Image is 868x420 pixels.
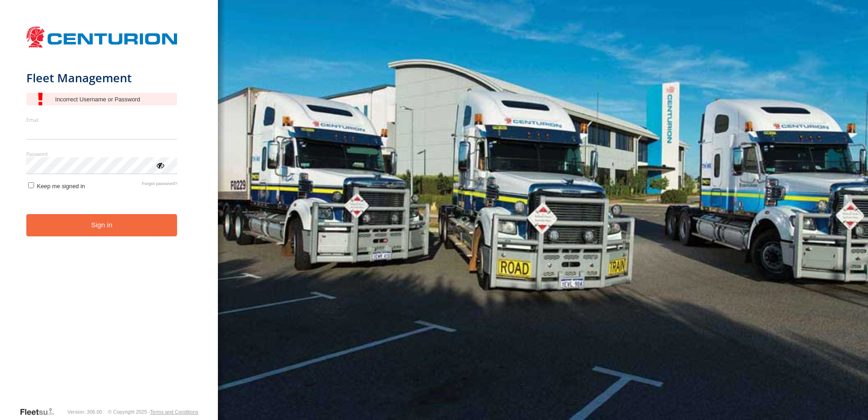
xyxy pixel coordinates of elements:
[37,183,85,190] span: Keep me signed in
[142,181,178,190] a: Forgot password?
[26,150,178,157] label: Password
[26,25,178,49] img: Centurion Transport
[155,160,164,170] div: ViewPassword
[20,407,61,416] a: Visit our Website
[150,409,198,415] a: Terms and Conditions
[26,70,178,85] h1: Fleet Management
[26,214,178,236] button: Sign in
[26,22,192,406] form: main
[28,182,34,188] input: Keep me signed in
[108,409,198,415] div: © Copyright 2025 -
[68,409,102,415] div: Version: 306.00
[26,116,178,123] label: Email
